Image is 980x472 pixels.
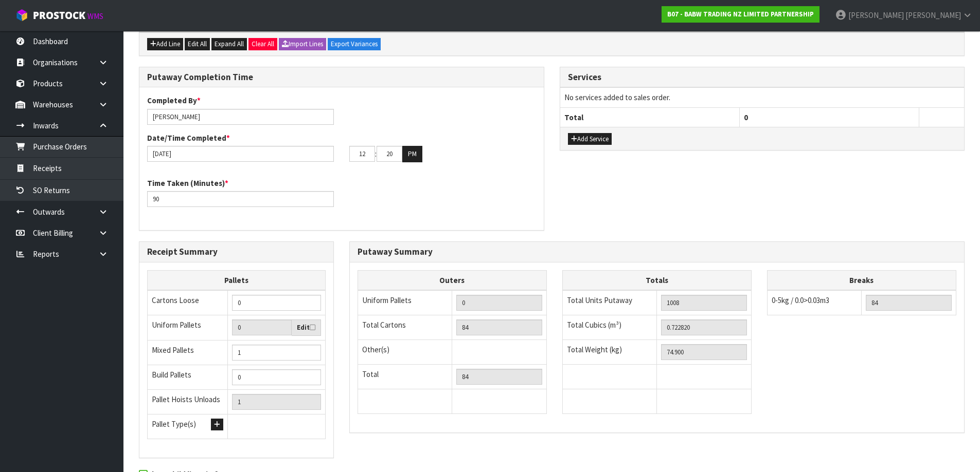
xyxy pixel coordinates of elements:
span: Expand All [215,40,244,48]
input: UNIFORM P + MIXED P + BUILD P [232,394,321,410]
button: PM [402,146,422,162]
label: Date/Time Completed [147,133,230,143]
td: Total Units Putaway [562,290,657,315]
td: Total Cartons [358,315,452,340]
th: Outers [358,270,546,290]
h3: Putaway Completion Time [147,72,536,82]
input: HH [349,146,375,162]
th: Totals [562,270,751,290]
td: Uniform Pallets [148,315,228,341]
td: Pallet Type(s) [148,414,228,439]
button: Add Line [147,38,183,50]
label: Edit [297,323,315,333]
img: cube-alt.png [15,9,28,22]
span: 0 [744,112,748,122]
a: B07 - BABW TRADING NZ LIMITED PARTNERSHIP [662,6,819,23]
th: Total [560,107,740,127]
button: Import Lines [279,38,326,50]
input: Uniform Pallets [232,319,292,335]
small: WMS [87,11,103,21]
h3: Receipt Summary [147,247,326,257]
span: ProStock [33,9,85,22]
button: Export Variances [328,38,381,50]
td: Total Cubics (m³) [562,315,657,340]
label: Time Taken (Minutes) [147,178,228,188]
span: [PERSON_NAME] [848,10,904,20]
h3: Putaway Summary [358,247,956,257]
td: Build Pallets [148,365,228,389]
input: OUTERS TOTAL = CTN [456,319,542,335]
td: Uniform Pallets [358,290,452,315]
button: Expand All [211,38,247,50]
input: Manual [232,369,321,385]
td: Other(s) [358,340,452,365]
input: TOTAL PACKS [456,369,542,385]
input: Date/Time completed [147,146,334,162]
td: Total [358,365,452,389]
h3: Services [568,72,957,82]
button: Add Service [568,133,612,145]
td: Mixed Pallets [148,340,228,365]
input: UNIFORM P LINES [456,295,542,311]
button: Edit All [185,38,210,50]
button: Clear All [248,38,277,50]
span: [PERSON_NAME] [905,10,961,20]
label: Completed By [147,95,201,106]
td: Pallet Hoists Unloads [148,389,228,414]
td: Total Weight (kg) [562,340,657,365]
input: Manual [232,345,321,361]
td: No services added to sales order. [560,88,965,107]
th: Breaks [767,270,956,290]
td: Cartons Loose [148,290,228,315]
input: Manual [232,295,321,311]
span: 0-5kg / 0.0>0.03m3 [772,295,829,305]
strong: B07 - BABW TRADING NZ LIMITED PARTNERSHIP [667,10,814,18]
td: : [375,146,377,162]
input: Time Taken [147,191,334,207]
th: Pallets [148,270,326,290]
input: MM [377,146,402,162]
